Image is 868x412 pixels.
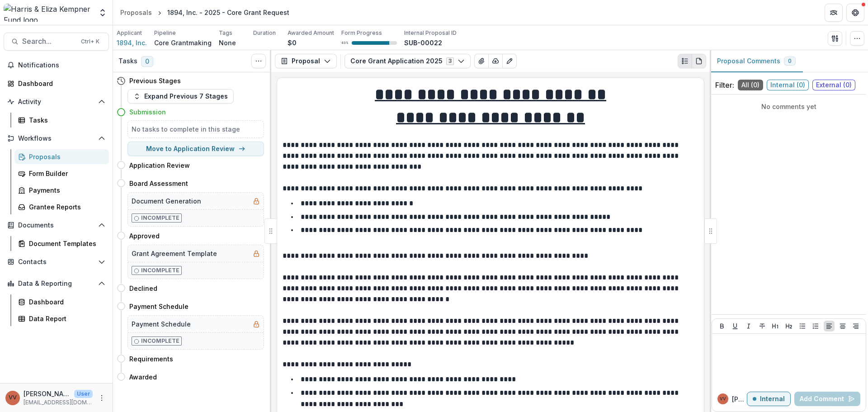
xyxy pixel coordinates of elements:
[850,321,861,331] button: Align Right
[710,50,803,72] button: Proposal Comments
[24,389,71,398] p: [PERSON_NAME]
[22,37,75,46] span: Search...
[29,202,102,212] div: Grantee Reports
[678,54,692,68] button: Plaintext view
[29,314,102,323] div: Data Report
[29,239,102,248] div: Document Templates
[141,56,153,67] span: 0
[29,169,102,178] div: Form Builder
[715,102,863,111] p: No comments yet
[120,8,152,17] div: Proposals
[96,393,107,403] button: More
[154,29,176,37] p: Pipeline
[824,321,835,331] button: Align Left
[404,29,457,37] p: Internal Proposal ID
[251,54,266,68] button: Toggle View Cancelled Tasks
[341,29,382,37] p: Form Progress
[14,199,109,214] a: Grantee Reports
[9,395,17,401] div: Vivian Victoria
[743,321,754,331] button: Italicize
[141,266,179,275] p: Incomplete
[715,80,734,90] p: Filter:
[29,152,102,161] div: Proposals
[717,321,727,331] button: Bold
[4,58,109,72] button: Notifications
[732,394,747,404] p: [PERSON_NAME]
[219,38,236,47] p: None
[344,54,471,68] button: Core Grant Application 20253
[129,354,173,364] h4: Requirements
[129,302,189,311] h4: Payment Schedule
[14,166,109,181] a: Form Builder
[18,258,94,266] span: Contacts
[18,135,94,142] span: Workflows
[810,321,821,331] button: Ordered List
[132,196,201,206] h5: Document Generation
[757,321,768,331] button: Strike
[127,89,234,104] button: Expand Previous 7 Stages
[129,161,190,170] h4: Application Review
[127,142,264,156] button: Move to Application Review
[4,76,109,91] a: Dashboard
[129,372,157,382] h4: Awarded
[783,321,794,331] button: Heading 2
[29,297,102,307] div: Dashboard
[74,390,93,398] p: User
[730,321,741,331] button: Underline
[117,38,147,47] a: 1894, Inc.
[29,185,102,195] div: Payments
[404,38,442,47] p: SUB-00022
[760,395,785,403] p: Internal
[154,38,212,47] p: Core Grantmaking
[14,183,109,198] a: Payments
[4,218,109,232] button: Open Documents
[132,124,260,134] h5: No tasks to complete in this stage
[4,131,109,146] button: Open Workflows
[502,54,517,68] button: Edit as form
[167,8,289,17] div: 1894, Inc. - 2025 - Core Grant Request
[79,37,101,47] div: Ctrl + K
[129,284,157,293] h4: Declined
[288,29,334,37] p: Awarded Amount
[141,214,179,222] p: Incomplete
[770,321,781,331] button: Heading 1
[18,62,105,69] span: Notifications
[18,280,94,288] span: Data & Reporting
[692,54,706,68] button: PDF view
[14,236,109,251] a: Document Templates
[474,54,489,68] button: View Attached Files
[18,79,102,88] div: Dashboard
[767,80,809,90] span: Internal ( 0 )
[129,231,160,241] h4: Approved
[738,80,763,90] span: All ( 0 )
[24,398,93,407] p: [EMAIL_ADDRESS][DOMAIN_NAME]
[96,4,109,22] button: Open entity switcher
[4,276,109,291] button: Open Data & Reporting
[253,29,276,37] p: Duration
[141,337,179,345] p: Incomplete
[794,392,860,406] button: Add Comment
[4,95,109,109] button: Open Activity
[14,149,109,164] a: Proposals
[720,397,726,401] div: Vivian Victoria
[4,255,109,269] button: Open Contacts
[129,76,181,85] h4: Previous Stages
[4,4,93,22] img: Harris & Eliza Kempner Fund logo
[18,98,94,106] span: Activity
[14,311,109,326] a: Data Report
[117,6,293,19] nav: breadcrumb
[812,80,855,90] span: External ( 0 )
[29,115,102,125] div: Tasks
[797,321,808,331] button: Bullet List
[117,29,142,37] p: Applicant
[846,4,864,22] button: Get Help
[788,58,792,64] span: 0
[747,392,791,406] button: Internal
[129,179,188,188] h4: Board Assessment
[341,40,348,46] p: 83 %
[4,33,109,51] button: Search...
[118,57,137,65] h3: Tasks
[129,107,166,117] h4: Submission
[288,38,297,47] p: $0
